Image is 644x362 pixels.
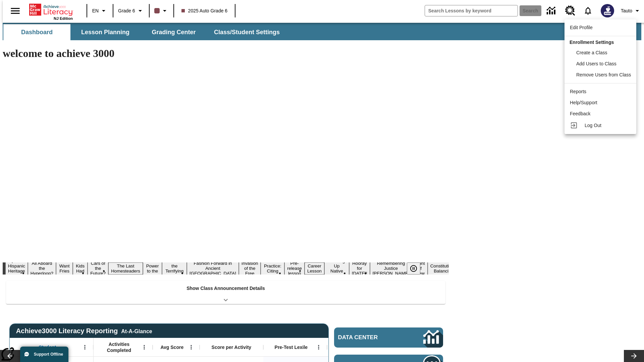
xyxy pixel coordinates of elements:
span: Reports [570,89,586,94]
span: Edit Profile [570,25,593,30]
span: Remove Users from Class [576,72,631,77]
span: Feedback [570,111,590,116]
span: Add Users to Class [576,61,616,66]
span: Create a Class [576,50,607,55]
span: Enrollment Settings [570,40,614,45]
span: Help/Support [570,100,597,105]
span: Log Out [585,123,601,128]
